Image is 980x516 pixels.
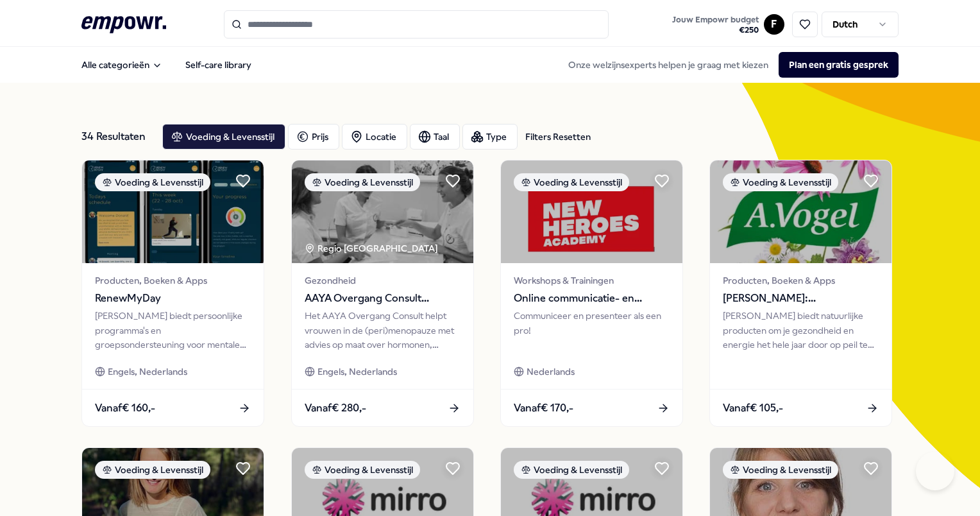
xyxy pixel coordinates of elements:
input: Search for products, categories or subcategories [224,10,609,39]
div: Voeding & Levensstijl [305,461,420,479]
span: € 250 [672,25,759,35]
div: [PERSON_NAME] biedt natuurlijke producten om je gezondheid en energie het hele jaar door op peil ... [723,309,879,352]
div: Voeding & Levensstijl [723,173,838,191]
img: package image [710,160,891,263]
button: F [764,14,784,35]
span: Producten, Boeken & Apps [95,273,251,288]
div: 34 Resultaten [81,124,152,150]
span: RenewMyDay [95,290,251,307]
div: Communiceer en presenteer als een pro! [514,309,670,352]
div: Onze welzijnsexperts helpen je graag met kiezen [558,52,899,78]
span: [PERSON_NAME]: Supplementen [723,290,879,307]
div: Voeding & Levensstijl [95,173,210,191]
span: Vanaf € 160,- [95,400,155,417]
span: Nederlands [527,365,575,379]
img: package image [82,160,264,263]
nav: Main [71,52,262,78]
span: Vanaf € 170,- [514,400,573,417]
span: Gezondheid [305,273,460,288]
span: Engels, Nederlands [108,365,187,379]
button: Type [462,124,518,150]
img: package image [292,160,473,263]
span: Online communicatie- en presentatietrainingen – New Heroes Academy [514,290,670,307]
button: Voeding & Levensstijl [162,124,285,150]
button: Taal [410,124,460,150]
button: Alle categorieën [71,52,173,78]
span: Engels, Nederlands [317,365,397,379]
div: Voeding & Levensstijl [95,461,210,479]
iframe: Help Scout Beacon - Open [916,452,954,490]
a: package imageVoeding & LevensstijlProducten, Boeken & Apps[PERSON_NAME]: Supplementen[PERSON_NAME... [709,160,892,427]
button: Locatie [342,124,407,150]
button: Prijs [288,124,339,150]
div: Voeding & Levensstijl [514,461,629,479]
img: package image [501,160,682,263]
div: Voeding & Levensstijl [305,173,420,191]
a: Self-care library [175,52,262,78]
button: Jouw Empowr budget€250 [670,12,761,38]
button: Plan een gratis gesprek [779,52,899,78]
span: Jouw Empowr budget [672,15,759,25]
span: AAYA Overgang Consult Gynaecoloog [305,290,460,307]
a: package imageVoeding & LevensstijlProducten, Boeken & AppsRenewMyDay[PERSON_NAME] biedt persoonli... [81,160,264,427]
div: Het AAYA Overgang Consult helpt vrouwen in de (peri)menopauze met advies op maat over hormonen, m... [305,309,460,352]
div: Voeding & Levensstijl [723,461,838,479]
div: Voeding & Levensstijl [514,173,629,191]
span: Vanaf € 280,- [305,400,366,417]
a: Jouw Empowr budget€250 [667,11,764,38]
span: Producten, Boeken & Apps [723,273,879,288]
a: package imageVoeding & LevensstijlWorkshops & TrainingenOnline communicatie- en presentatietraini... [500,160,683,427]
div: [PERSON_NAME] biedt persoonlijke programma's en groepsondersteuning voor mentale veerkracht en vi... [95,309,251,352]
div: Regio [GEOGRAPHIC_DATA] [305,241,440,255]
a: package imageVoeding & LevensstijlRegio [GEOGRAPHIC_DATA] GezondheidAAYA Overgang Consult Gynaeco... [291,160,474,427]
span: Vanaf € 105,- [723,400,783,417]
span: Workshops & Trainingen [514,273,670,288]
div: Filters Resetten [525,130,591,144]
